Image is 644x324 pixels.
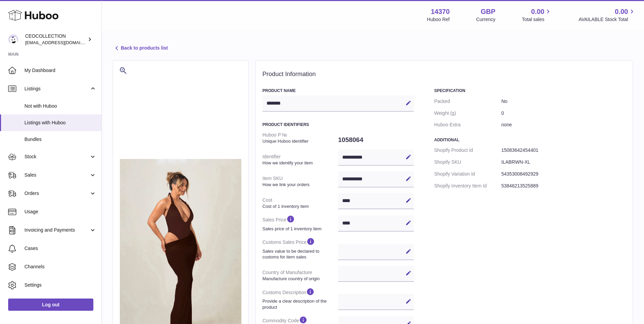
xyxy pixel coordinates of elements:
strong: Sales value to be declared to customs for item sales [262,248,336,260]
span: AVAILABLE Stock Total [578,16,636,23]
dt: Cost [262,194,338,212]
dt: Sales Price [262,212,338,234]
h3: Additional [434,137,626,143]
div: Huboo Ref [427,16,450,23]
dt: Country of Manufacture [262,267,338,284]
dt: Item SKU [262,173,338,190]
span: Cases [24,245,96,252]
span: [EMAIL_ADDRESS][DOMAIN_NAME] [25,40,100,45]
dd: ILABRWN-XL [501,156,626,168]
span: Listings with Huboo [24,120,96,126]
dt: Shopify Product Id [434,144,501,156]
a: 0.00 Total sales [522,7,552,23]
span: Settings [24,282,96,288]
div: CEOCOLLECTION [25,33,86,46]
strong: Manufacture country of origin [262,276,336,282]
span: Sales [24,172,89,178]
a: Back to products list [113,44,168,52]
dt: Customs Sales Price [262,234,338,263]
dt: Shopify Variation Id [434,168,501,180]
dt: Huboo P № [262,129,338,147]
dd: 53846213525889 [501,180,626,192]
h3: Specification [434,88,626,93]
span: Total sales [522,16,552,23]
span: Not with Huboo [24,103,96,109]
dd: 15083642454401 [501,144,626,156]
dd: 54353008492929 [501,168,626,180]
dt: Customs Description [262,285,338,313]
dt: Weight (g) [434,107,501,119]
span: Orders [24,190,89,197]
span: 0.00 [615,7,628,16]
dt: Packed [434,95,501,107]
dd: none [501,119,626,131]
dd: 1058064 [338,133,414,147]
dd: No [501,95,626,107]
h2: Product Information [262,71,626,78]
span: 0.00 [531,7,545,16]
span: Stock [24,154,89,160]
span: Usage [24,209,96,215]
strong: How we link your orders [262,182,336,188]
a: 0.00 AVAILABLE Stock Total [578,7,636,23]
strong: Sales price of 1 inventory item [262,226,336,232]
h3: Product Name [262,88,414,93]
h3: Product Identifiers [262,122,414,127]
div: Currency [476,16,496,23]
strong: Provide a clear description of the product [262,298,336,310]
span: Bundles [24,136,96,143]
a: Log out [8,299,93,311]
strong: How we identify your item [262,160,336,166]
dt: Huboo Extra [434,119,501,131]
img: internalAdmin-14370@internal.huboo.com [8,34,18,44]
span: Channels [24,264,96,270]
strong: Cost of 1 inventory item [262,203,336,210]
strong: GBP [481,7,495,16]
span: My Dashboard [24,67,96,74]
dt: Identifier [262,151,338,168]
strong: 14370 [431,7,450,16]
span: Listings [24,86,89,92]
dd: 0 [501,107,626,119]
dt: Shopify Inventory Item Id [434,180,501,192]
dt: Shopify SKU [434,156,501,168]
span: Invoicing and Payments [24,227,89,233]
strong: Unique Huboo identifier [262,138,336,144]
